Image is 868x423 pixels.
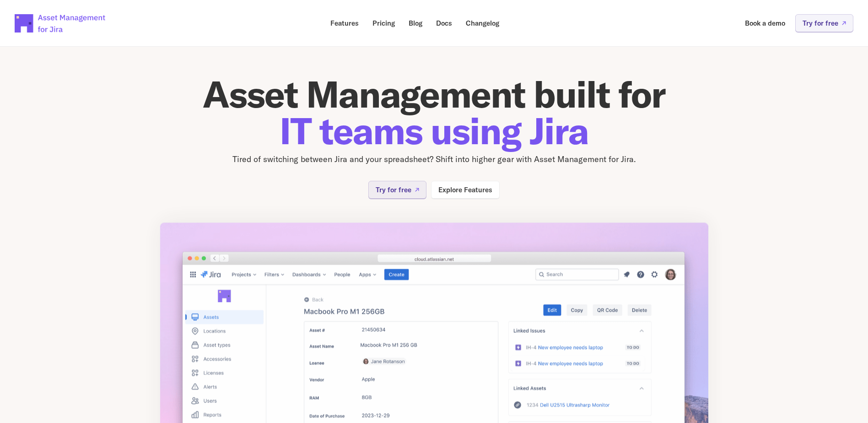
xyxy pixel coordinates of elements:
a: Changelog [459,14,506,32]
p: Try for free [376,186,411,193]
p: Blog [409,20,422,27]
a: Try for free [795,14,853,32]
span: IT teams using Jira [280,108,588,154]
a: Blog [402,14,429,32]
a: Book a demo [739,14,792,32]
p: Features [330,20,359,27]
a: Pricing [366,14,401,32]
p: Book a demo [745,20,785,27]
p: Try for free [803,20,838,27]
p: Pricing [372,20,395,27]
a: Features [324,14,365,32]
a: Try for free [368,181,426,199]
p: Explore Features [438,186,492,193]
h1: Asset Management built for [160,76,709,149]
a: Docs [430,14,458,32]
p: Docs [436,20,452,27]
p: Tired of switching between Jira and your spreadsheet? Shift into higher gear with Asset Managemen... [160,153,709,166]
p: Changelog [466,20,499,27]
a: Explore Features [431,181,500,199]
